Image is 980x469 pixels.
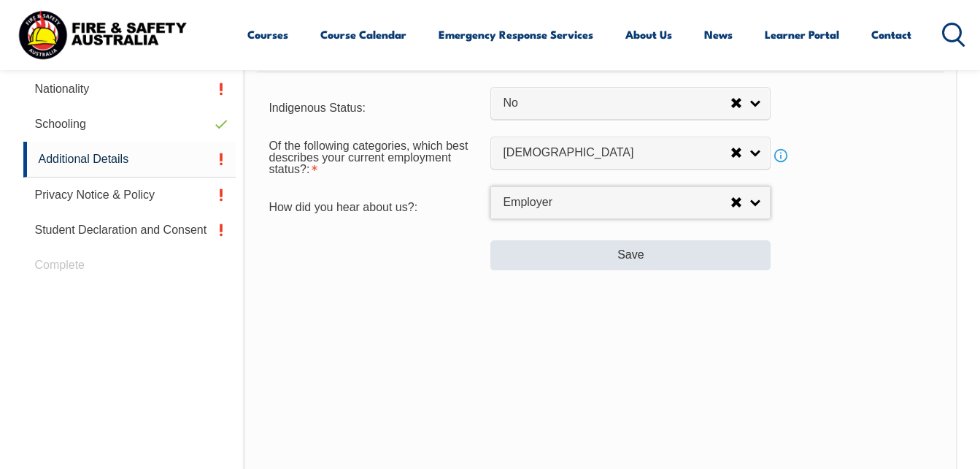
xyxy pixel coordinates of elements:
[503,96,730,111] span: No
[23,213,236,248] a: Student Declaration and Consent
[23,107,236,142] a: Schooling
[23,142,236,178] a: Additional Details
[771,145,791,166] a: Info
[490,240,771,270] button: Save
[704,17,733,52] a: News
[23,72,236,107] a: Nationality
[503,145,730,161] span: [DEMOGRAPHIC_DATA]
[503,195,730,210] span: Employer
[247,17,288,52] a: Courses
[320,17,406,52] a: Course Calendar
[269,140,468,175] span: Of the following categories, which best describes your current employment status?:
[269,201,417,213] span: How did you hear about us?:
[269,102,366,114] span: Indigenous Status:
[439,17,593,52] a: Emergency Response Services
[23,178,236,213] a: Privacy Notice & Policy
[625,17,672,52] a: About Us
[765,17,839,52] a: Learner Portal
[257,129,490,182] div: Of the following categories, which best describes your current employment status? is required.
[871,17,911,52] a: Contact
